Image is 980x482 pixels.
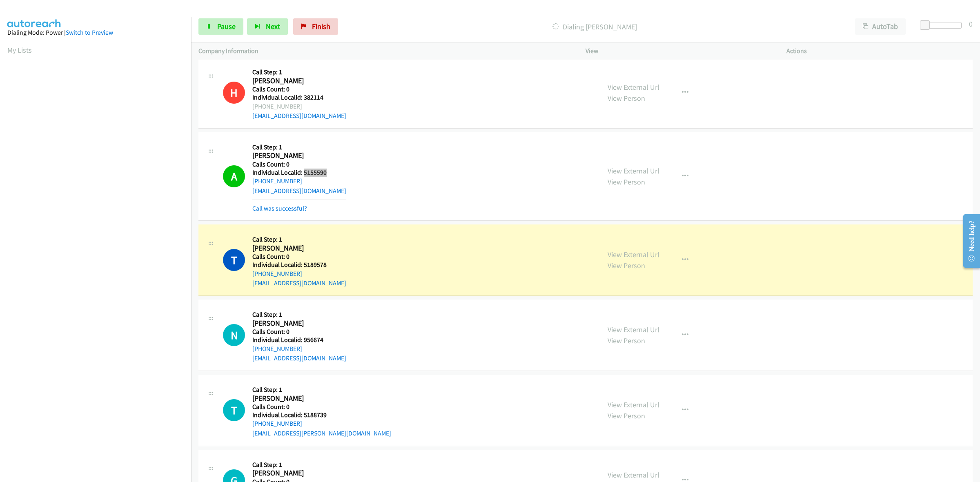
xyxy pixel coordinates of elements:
[252,345,302,353] a: [PHONE_NUMBER]
[608,82,659,92] a: View External Url
[786,46,973,56] p: Actions
[252,394,339,403] h2: [PERSON_NAME]
[223,399,245,421] div: The call is yet to be attempted
[252,420,302,427] a: [PHONE_NUMBER]
[252,270,302,278] a: [PHONE_NUMBER]
[217,22,236,31] span: Pause
[252,76,339,86] h2: [PERSON_NAME]
[198,46,571,56] p: Company Information
[252,429,391,437] a: [EMAIL_ADDRESS][PERSON_NAME][DOMAIN_NAME]
[608,411,645,420] a: View Person
[223,399,245,421] h1: T
[252,328,346,336] h5: Calls Count: 0
[969,18,973,29] div: 0
[252,160,346,169] h5: Calls Count: 0
[247,18,288,35] button: Next
[608,250,659,259] a: View External Url
[608,177,645,187] a: View Person
[312,22,330,31] span: Finish
[252,143,346,151] h5: Call Step: 1
[252,319,339,328] h2: [PERSON_NAME]
[252,411,391,419] h5: Individual Localid: 5188739
[223,249,245,271] h1: T
[7,63,191,451] iframe: Dialpad
[252,68,346,76] h5: Call Step: 1
[66,29,113,36] a: Switch to Preview
[252,112,346,120] a: [EMAIL_ADDRESS][DOMAIN_NAME]
[608,261,645,270] a: View Person
[252,386,391,394] h5: Call Step: 1
[608,166,659,175] a: View External Url
[252,235,346,244] h5: Call Step: 1
[252,311,346,319] h5: Call Step: 1
[924,22,962,29] div: Delay between calls (in seconds)
[252,469,339,478] h2: [PERSON_NAME]
[252,169,346,177] h5: Individual Localid: 5155590
[252,151,339,160] h2: [PERSON_NAME]
[252,354,346,362] a: [EMAIL_ADDRESS][DOMAIN_NAME]
[252,403,391,411] h5: Calls Count: 0
[252,204,307,212] a: Call was successful?
[252,244,339,253] h2: [PERSON_NAME]
[223,82,245,104] h1: H
[608,336,645,345] a: View Person
[252,187,346,195] a: [EMAIL_ADDRESS][DOMAIN_NAME]
[198,18,243,35] a: Pause
[608,325,659,334] a: View External Url
[608,93,645,103] a: View Person
[608,400,659,409] a: View External Url
[956,209,980,273] iframe: Resource Center
[349,21,840,32] p: Dialing [PERSON_NAME]
[252,279,346,287] a: [EMAIL_ADDRESS][DOMAIN_NAME]
[586,46,772,56] p: View
[252,253,346,261] h5: Calls Count: 0
[252,461,339,469] h5: Call Step: 1
[252,336,346,344] h5: Individual Localid: 956674
[266,22,280,31] span: Next
[7,28,184,38] div: Dialing Mode: Power |
[855,18,906,35] button: AutoTab
[252,85,346,93] h5: Calls Count: 0
[608,470,659,480] a: View External Url
[252,102,346,111] div: [PHONE_NUMBER]
[293,18,338,35] a: Finish
[223,165,245,187] h1: A
[252,261,346,269] h5: Individual Localid: 5189578
[252,93,346,102] h5: Individual Localid: 382114
[223,324,245,346] h1: N
[252,177,302,185] a: [PHONE_NUMBER]
[7,45,32,55] a: My Lists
